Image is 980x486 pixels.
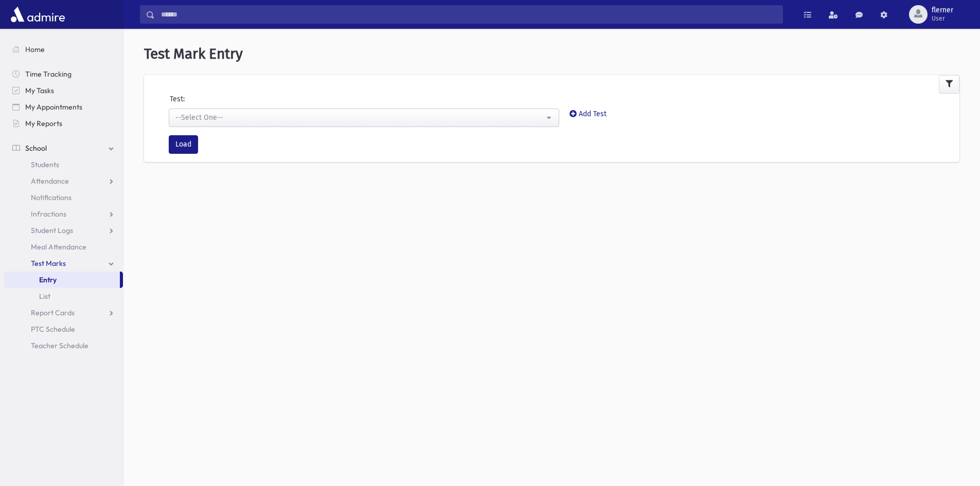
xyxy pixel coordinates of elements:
a: Report Cards [4,304,123,321]
a: My Tasks [4,82,123,99]
a: Student Logs [4,222,123,239]
span: My Appointments [25,102,82,112]
input: Search [155,5,782,24]
span: Infractions [31,209,66,219]
span: School [25,143,47,153]
a: My Reports [4,115,123,132]
a: Add Test [569,110,607,118]
a: Notifications [4,189,123,206]
div: --Select One-- [175,112,544,123]
span: Teacher Schedule [31,341,88,350]
span: User [932,14,953,23]
a: Entry [4,272,120,288]
a: Time Tracking [4,66,123,82]
button: --Select One-- [169,109,559,127]
span: Notifications [31,193,72,202]
span: Home [25,45,45,54]
a: Teacher Schedule [4,337,123,354]
a: Students [4,156,123,173]
span: My Tasks [25,86,54,95]
a: Meal Attendance [4,239,123,255]
span: List [39,292,50,301]
label: Test: [170,94,185,104]
span: Student Logs [31,226,73,235]
span: PTC Schedule [31,325,75,334]
button: Load [169,135,198,154]
span: Report Cards [31,308,75,317]
a: Test Marks [4,255,123,272]
span: Entry [39,275,57,284]
a: Infractions [4,206,123,222]
span: Students [31,160,59,169]
a: Home [4,41,123,58]
a: School [4,140,123,156]
span: Attendance [31,176,69,186]
a: My Appointments [4,99,123,115]
span: Test Marks [31,259,66,268]
a: Attendance [4,173,123,189]
span: Meal Attendance [31,242,86,251]
span: Time Tracking [25,69,72,79]
span: Test Mark Entry [144,45,243,62]
a: PTC Schedule [4,321,123,337]
span: My Reports [25,119,62,128]
a: List [4,288,123,304]
span: flerner [932,6,953,14]
img: AdmirePro [8,4,67,25]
